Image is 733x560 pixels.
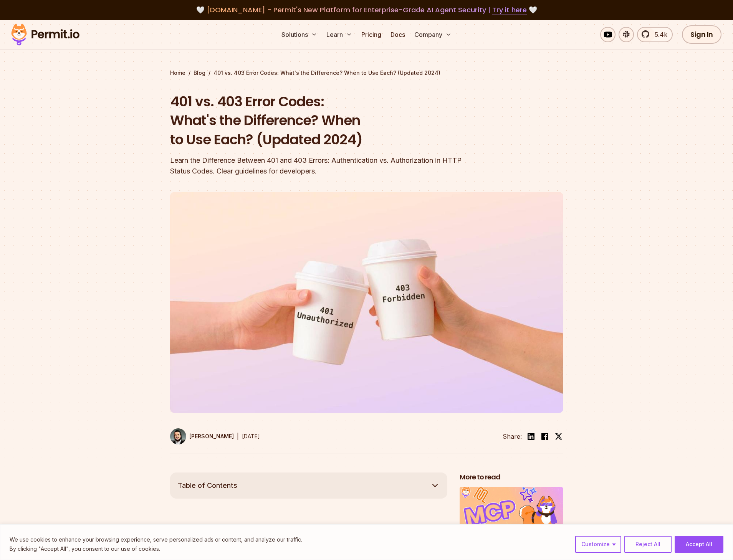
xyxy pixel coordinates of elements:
[178,480,237,491] span: Table of Contents
[624,536,672,553] button: Reject All
[242,433,260,439] time: [DATE]
[8,21,83,48] img: Permit logo
[682,25,721,44] a: Sign In
[207,5,527,15] span: [DOMAIN_NAME] - Permit's New Platform for Enterprise-Grade AI Agent Security |
[555,433,563,440] img: twitter
[10,544,302,553] p: By clicking "Accept All", you consent to our use of cookies.
[170,192,563,413] img: 401 vs. 403 Error Codes: What's the Difference? When to Use Each? (Updated 2024)
[189,433,234,440] p: [PERSON_NAME]
[675,536,723,553] button: Accept All
[237,432,239,441] div: |
[460,487,563,545] img: The Ultimate Guide to MCP Auth: Identity, Consent, and Agent Security
[575,536,621,553] button: Customize
[170,428,234,444] a: [PERSON_NAME]
[170,155,465,177] div: Learn the Difference Between 401 and 403 Errors: Authentication vs. Authorization in HTTP Status ...
[526,432,536,441] img: linkedin
[358,27,384,42] a: Pricing
[194,69,205,77] a: Blog
[503,432,522,441] li: Share:
[170,69,563,77] div: / /
[10,535,302,544] p: We use cookies to enhance your browsing experience, serve personalized ads or content, and analyz...
[637,27,673,42] a: 5.4k
[278,27,320,42] button: Solutions
[18,5,715,15] div: 🤍 🤍
[460,472,563,482] h2: More to read
[387,27,408,42] a: Docs
[170,92,465,149] h1: 401 vs. 403 Error Codes: What's the Difference? When to Use Each? (Updated 2024)
[650,30,667,39] span: 5.4k
[411,27,455,42] button: Company
[170,428,186,444] img: Gabriel L. Manor
[323,27,355,42] button: Learn
[540,432,549,441] img: facebook
[492,5,527,15] a: Try it here
[170,472,447,499] button: Table of Contents
[170,491,447,534] h2: Introduction
[170,69,185,77] a: Home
